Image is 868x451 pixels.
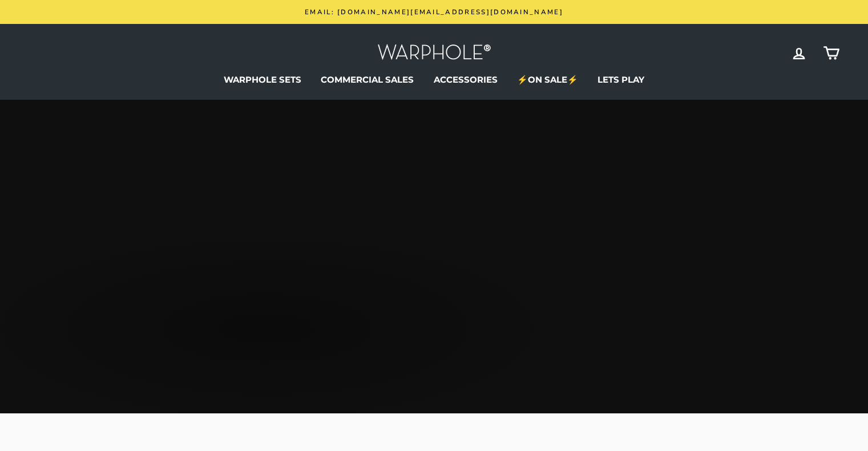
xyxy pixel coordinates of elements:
[312,71,422,88] a: COMMERCIAL SALES
[215,71,310,88] a: WARPHOLE SETS
[305,7,563,17] span: Email: [DOMAIN_NAME][EMAIL_ADDRESS][DOMAIN_NAME]
[425,71,506,88] a: ACCESSORIES
[377,41,491,66] img: Warphole
[29,71,839,88] ul: Primary
[508,71,587,88] a: ⚡ON SALE⚡
[32,6,837,18] a: Email: [DOMAIN_NAME][EMAIL_ADDRESS][DOMAIN_NAME]
[589,71,653,88] a: LETS PLAY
